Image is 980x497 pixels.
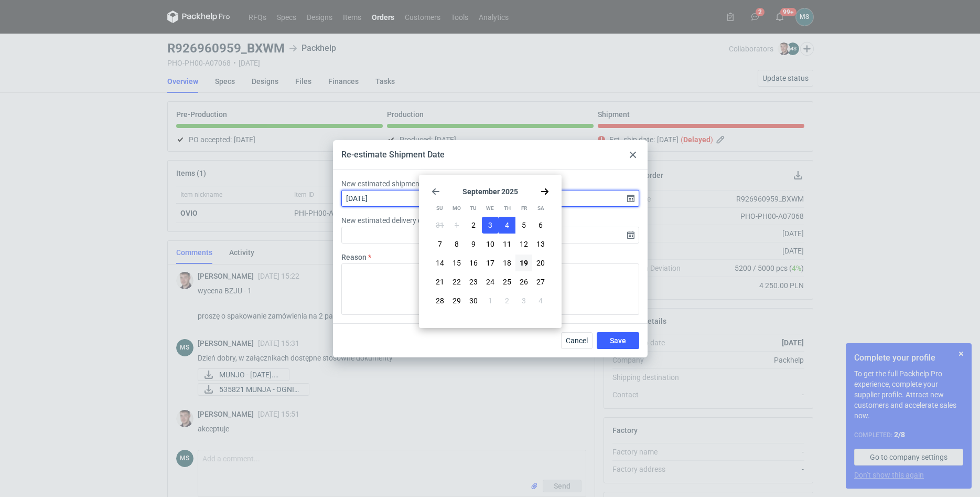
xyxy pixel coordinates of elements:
[471,220,476,230] span: 2
[465,200,481,217] div: Tu
[436,258,444,268] span: 14
[432,255,448,271] button: Sun Sep 14 2025
[432,200,448,217] div: Su
[522,220,526,230] span: 5
[532,255,549,271] button: Sat Sep 20 2025
[486,239,494,249] span: 10
[515,217,532,234] button: Fri Sep 05 2025
[610,337,626,344] span: Save
[536,277,545,287] span: 27
[536,239,545,249] span: 13
[465,273,482,290] button: Tue Sep 23 2025
[486,258,494,268] span: 17
[566,337,588,344] span: Cancel
[448,236,465,252] button: Mon Sep 08 2025
[499,292,515,309] button: Thu Oct 02 2025
[505,220,509,230] span: 4
[469,277,478,287] span: 23
[499,217,515,234] button: Thu Sep 04 2025
[482,200,498,217] div: We
[341,252,367,262] label: Reason
[432,217,448,234] button: Sun Aug 31 2025
[448,217,465,234] button: Mon Sep 01 2025
[341,178,438,189] label: New estimated shipment date
[448,200,465,217] div: Mo
[499,273,515,290] button: Thu Sep 25 2025
[520,277,528,287] span: 26
[436,220,444,230] span: 31
[561,332,593,349] button: Cancel
[453,277,461,287] span: 22
[515,292,532,309] button: Fri Oct 03 2025
[432,187,549,196] section: September 2025
[515,273,532,290] button: Fri Sep 26 2025
[488,295,492,306] span: 1
[516,200,532,217] div: Fr
[436,277,444,287] span: 21
[432,187,440,196] svg: Go back 1 month
[520,239,528,249] span: 12
[532,217,549,234] button: Sat Sep 06 2025
[432,273,448,290] button: Sun Sep 21 2025
[522,295,526,306] span: 3
[597,332,639,349] button: Save
[533,200,549,217] div: Sa
[482,217,499,234] button: Wed Sep 03 2025
[499,200,515,217] div: Th
[432,292,448,309] button: Sun Sep 28 2025
[432,236,448,252] button: Sun Sep 07 2025
[532,236,549,252] button: Sat Sep 13 2025
[455,220,459,230] span: 1
[448,255,465,271] button: Mon Sep 15 2025
[515,255,532,271] button: Fri Sep 19 2025
[532,273,549,290] button: Sat Sep 27 2025
[499,255,515,271] button: Thu Sep 18 2025
[520,258,528,268] span: 19
[448,292,465,309] button: Mon Sep 29 2025
[503,239,511,249] span: 11
[482,273,499,290] button: Wed Sep 24 2025
[471,239,476,249] span: 9
[539,295,543,306] span: 4
[453,295,461,306] span: 29
[515,236,532,252] button: Fri Sep 12 2025
[482,236,499,252] button: Wed Sep 10 2025
[505,295,509,306] span: 2
[465,217,482,234] button: Tue Sep 02 2025
[503,258,511,268] span: 18
[465,236,482,252] button: Tue Sep 09 2025
[536,258,545,268] span: 20
[341,149,445,161] div: Re-estimate Shipment Date
[503,277,511,287] span: 25
[453,258,461,268] span: 15
[469,258,478,268] span: 16
[469,295,478,306] span: 30
[539,220,543,230] span: 6
[486,277,494,287] span: 24
[532,292,549,309] button: Sat Oct 04 2025
[488,220,492,230] span: 3
[438,239,442,249] span: 7
[455,239,459,249] span: 8
[448,273,465,290] button: Mon Sep 22 2025
[436,295,444,306] span: 28
[465,255,482,271] button: Tue Sep 16 2025
[499,236,515,252] button: Thu Sep 11 2025
[482,292,499,309] button: Wed Oct 01 2025
[482,255,499,271] button: Wed Sep 17 2025
[465,292,482,309] button: Tue Sep 30 2025
[341,215,433,226] label: New estimated delivery date
[541,187,549,196] svg: Go forward 1 month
